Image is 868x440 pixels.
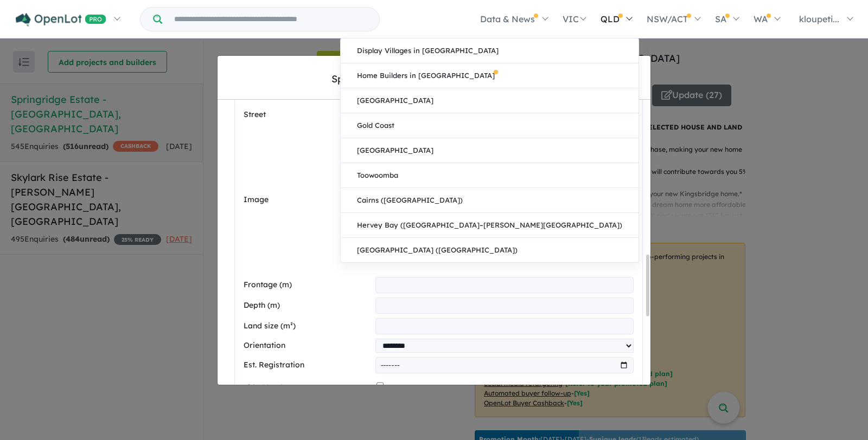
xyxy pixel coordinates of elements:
[341,88,639,113] a: [GEOGRAPHIC_DATA]
[341,238,639,262] a: [GEOGRAPHIC_DATA] ([GEOGRAPHIC_DATA])
[244,193,372,206] label: Image
[341,138,639,163] a: [GEOGRAPHIC_DATA]
[244,299,371,312] label: Depth (m)
[341,113,639,138] a: Gold Coast
[244,359,371,372] label: Est. Registration
[244,108,371,121] label: Street
[244,381,372,394] label: Titled land
[244,279,371,292] label: Frontage (m)
[164,8,377,31] input: Try estate name, suburb, builder or developer
[799,14,839,24] span: kloupeti...
[341,163,639,188] a: Toowoomba
[244,339,371,352] label: Orientation
[341,63,639,88] a: Home Builders in [GEOGRAPHIC_DATA]
[341,188,639,213] a: Cairns ([GEOGRAPHIC_DATA])
[341,213,639,238] a: Hervey Bay ([GEOGRAPHIC_DATA]–[PERSON_NAME][GEOGRAPHIC_DATA])
[16,13,106,27] img: Openlot PRO Logo White
[341,38,639,63] a: Display Villages in [GEOGRAPHIC_DATA]
[331,72,537,86] div: Springridge Estate - [GEOGRAPHIC_DATA]
[244,320,371,333] label: Land size (m²)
